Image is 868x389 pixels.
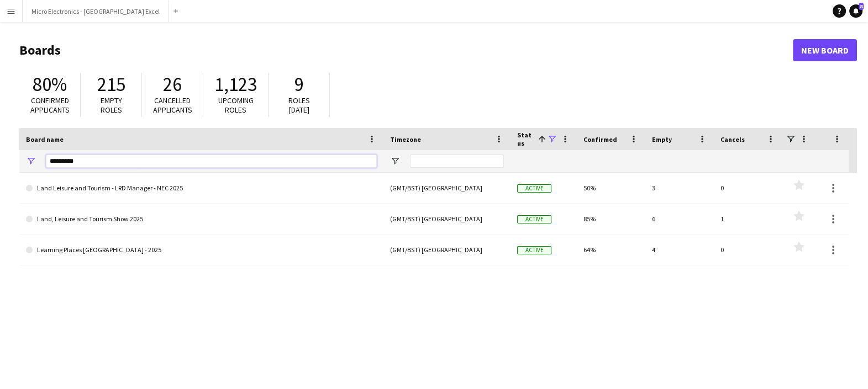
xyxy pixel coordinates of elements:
[390,135,421,143] span: Timezone
[214,72,257,97] span: 1,123
[218,95,254,115] span: Upcoming roles
[383,173,511,203] div: (GMT/BST) [GEOGRAPHIC_DATA]
[26,135,64,143] span: Board name
[517,246,551,254] span: Active
[583,135,617,143] span: Confirmed
[720,135,745,143] span: Cancels
[849,4,862,18] a: 8
[390,156,400,166] button: Open Filter Menu
[577,235,645,265] div: 64%
[517,215,551,223] span: Active
[26,235,377,265] a: Learning Places [GEOGRAPHIC_DATA] - 2025
[163,72,182,97] span: 26
[26,173,377,204] a: Land Leisure and Tourism - LRD Manager - NEC 2025
[793,39,857,61] a: New Board
[23,1,169,22] button: Micro Electronics - [GEOGRAPHIC_DATA] Excel
[517,131,534,147] span: Status
[645,204,714,234] div: 6
[645,235,714,265] div: 4
[410,154,504,168] input: Timezone Filter Input
[153,95,192,115] span: Cancelled applicants
[517,184,551,193] span: Active
[97,72,125,97] span: 215
[714,204,782,234] div: 1
[714,173,782,203] div: 0
[26,204,377,235] a: Land, Leisure and Tourism Show 2025
[383,235,511,265] div: (GMT/BST) [GEOGRAPHIC_DATA]
[652,135,672,143] span: Empty
[101,95,122,115] span: Empty roles
[577,204,645,234] div: 85%
[645,173,714,203] div: 3
[714,235,782,265] div: 0
[859,3,864,10] span: 8
[577,173,645,203] div: 50%
[288,95,310,115] span: Roles [DATE]
[46,154,377,168] input: Board name Filter Input
[30,95,70,115] span: Confirmed applicants
[294,72,304,97] span: 9
[19,42,793,58] h1: Boards
[33,72,67,97] span: 80%
[383,204,511,234] div: (GMT/BST) [GEOGRAPHIC_DATA]
[26,156,36,166] button: Open Filter Menu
